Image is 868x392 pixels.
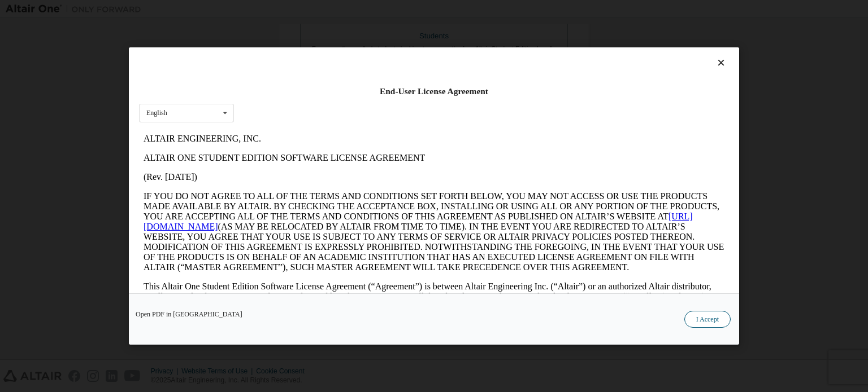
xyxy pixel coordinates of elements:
[5,5,585,15] p: ALTAIR ENGINEERING, INC.
[5,152,585,193] p: This Altair One Student Edition Software License Agreement (“Agreement”) is between Altair Engine...
[136,311,242,318] a: Open PDF in [GEOGRAPHIC_DATA]
[5,62,585,143] p: IF YOU DO NOT AGREE TO ALL OF THE TERMS AND CONDITIONS SET FORTH BELOW, YOU MAY NOT ACCESS OR USE...
[5,43,585,53] p: (Rev. [DATE])
[146,109,167,116] div: English
[139,86,729,97] div: End-User License Agreement
[5,82,554,102] a: [URL][DOMAIN_NAME]
[684,311,731,328] button: I Accept
[5,24,585,34] p: ALTAIR ONE STUDENT EDITION SOFTWARE LICENSE AGREEMENT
